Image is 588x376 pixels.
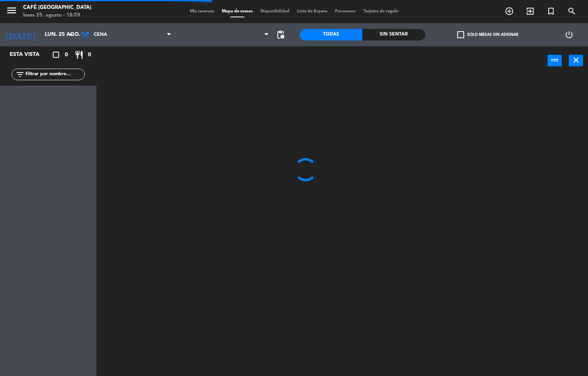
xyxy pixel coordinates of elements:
[218,9,257,13] span: Mapa de mesas
[94,32,107,37] span: Cena
[525,7,535,16] i: exit_to_app
[362,29,425,40] div: Sin sentar
[569,55,583,66] button: close
[360,9,402,13] span: Tarjetas de regalo
[546,7,556,16] i: turned_in_not
[186,9,218,13] span: Mis reservas
[457,31,464,38] span: check_box_outline_blank
[331,9,360,13] span: Pre-acceso
[571,56,581,65] i: close
[66,30,75,39] i: arrow_drop_down
[257,9,293,13] span: Disponibilidad
[6,5,17,16] i: menu
[51,50,61,59] i: crop_square
[65,51,68,59] span: 0
[23,4,91,12] div: Café [GEOGRAPHIC_DATA]
[550,56,559,65] i: power_input
[567,7,576,16] i: search
[564,30,574,39] i: power_settings_new
[276,30,285,39] span: pending_actions
[300,29,362,40] div: Todas
[74,50,84,59] i: restaurant
[4,50,56,59] div: Esta vista
[505,7,514,16] i: add_circle_outline
[23,12,91,19] div: lunes 25. agosto - 18:59
[293,9,331,13] span: Lista de Espera
[6,5,17,19] button: menu
[547,55,562,66] button: power_input
[88,51,91,59] span: 0
[25,70,84,79] input: Filtrar por nombre...
[15,70,25,79] i: filter_list
[457,31,518,38] label: Solo mesas sin asignar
